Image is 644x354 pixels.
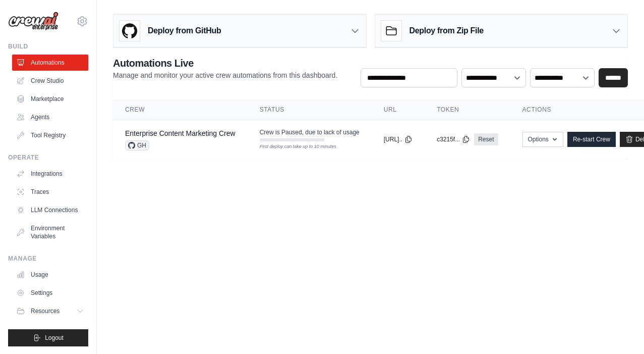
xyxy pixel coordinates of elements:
a: Traces [12,184,88,200]
a: Settings [12,285,88,301]
a: Automations [12,55,88,71]
h3: Deploy from Zip File [409,25,484,37]
a: Environment Variables [12,220,88,244]
a: Usage [12,267,88,283]
button: Options [522,132,563,147]
div: First deploy can take up to 10 minutes [260,143,324,150]
div: Operate [8,154,88,162]
a: Integrations [12,166,88,182]
th: Status [248,99,372,120]
th: Crew [113,99,248,120]
iframe: Chat Widget [594,306,644,354]
a: Tool Registry [12,127,88,143]
a: Agents [12,109,88,125]
img: Logo [8,12,58,31]
p: Manage and monitor your active crew automations from this dashboard. [113,70,337,80]
a: Marketplace [12,91,88,107]
h3: Deploy from GitHub [148,25,221,37]
img: GitHub Logo [120,21,140,41]
a: Reset [474,133,498,145]
button: c3215f... [437,135,470,143]
span: GH [125,140,149,150]
span: Resources [31,307,60,315]
th: URL [372,99,425,120]
div: Build [8,42,88,50]
a: Re-start Crew [567,132,616,147]
div: Manage [8,255,88,263]
h2: Automations Live [113,56,337,70]
span: Crew is Paused, due to lack of usage [260,128,360,136]
button: Resources [12,303,88,319]
th: Token [425,99,510,120]
a: LLM Connections [12,202,88,218]
a: Enterprise Content Marketing Crew [125,129,236,137]
span: Logout [45,334,64,342]
a: Crew Studio [12,73,88,89]
button: Logout [8,329,88,346]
